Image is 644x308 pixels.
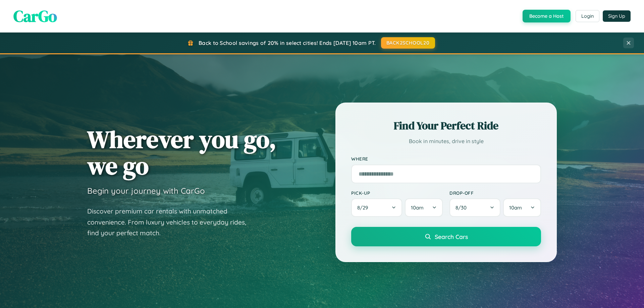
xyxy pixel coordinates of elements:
h3: Begin your journey with CarGo [87,186,205,196]
p: Book in minutes, drive in style [351,136,541,146]
span: 8 / 30 [455,204,470,211]
button: Become a Host [523,10,571,22]
span: 10am [411,204,424,211]
button: 10am [405,198,443,217]
h2: Find Your Perfect Ride [351,118,541,133]
span: Back to School savings of 20% in select cities! Ends [DATE] 10am PT. [199,40,376,46]
button: BACK2SCHOOL20 [381,37,435,49]
h1: Wherever you go, we go [87,126,276,179]
button: 10am [503,198,541,217]
span: 10am [509,204,522,211]
button: Search Cars [351,227,541,246]
label: Where [351,156,541,162]
label: Drop-off [449,190,541,196]
button: Login [576,10,599,22]
span: CarGo [13,5,57,27]
button: 8/30 [449,198,500,217]
button: 8/29 [351,198,402,217]
p: Discover premium car rentals with unmatched convenience. From luxury vehicles to everyday rides, ... [87,206,255,239]
label: Pick-up [351,190,443,196]
button: Sign Up [603,10,631,22]
span: 8 / 29 [357,204,371,211]
span: Search Cars [435,233,468,240]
